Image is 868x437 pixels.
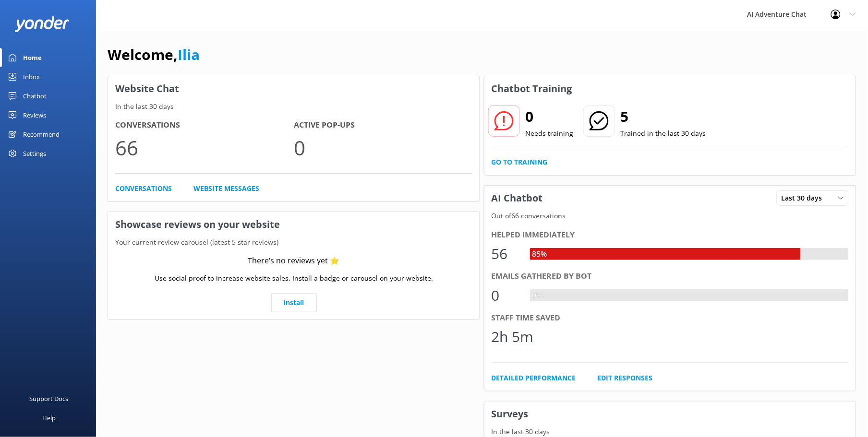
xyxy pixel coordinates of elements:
[621,105,706,128] h2: 5
[621,128,706,139] p: Trained in the last 30 days
[271,293,317,312] a: Install
[23,86,47,106] div: Chatbot
[484,426,856,437] p: In the last 30 days
[178,45,200,64] a: Ilia
[526,105,574,128] h2: 0
[492,157,548,167] a: Go to Training
[108,43,200,66] h1: Welcome,
[108,76,480,101] h3: Website Chat
[530,248,550,260] div: 85%
[115,119,294,131] h4: Conversations
[492,284,520,307] div: 0
[115,131,294,164] p: 66
[526,128,574,139] p: Needs training
[492,325,534,348] div: 2h 5m
[492,229,849,241] div: Helped immediately
[108,212,480,237] h3: Showcase reviews on your website
[42,408,56,427] div: Help
[782,193,828,203] span: Last 30 days
[492,270,849,283] div: Emails gathered by bot
[108,101,480,112] p: In the last 30 days
[484,76,579,101] h3: Chatbot Training
[492,312,849,324] div: Staff time saved
[30,389,69,408] div: Support Docs
[193,183,259,194] a: Website Messages
[23,144,46,163] div: Settings
[492,373,576,383] a: Detailed Performance
[14,16,70,32] img: yonder-white-logo.png
[530,289,545,302] div: 0%
[155,273,433,283] p: Use social proof to increase website sales. Install a badge or carousel on your website.
[492,242,520,265] div: 56
[23,125,60,144] div: Recommend
[115,183,172,194] a: Conversations
[484,402,856,426] h3: Surveys
[294,119,472,131] h4: Active Pop-ups
[484,186,550,211] h3: AI Chatbot
[294,131,472,164] p: 0
[598,373,653,383] a: Edit Responses
[108,237,480,248] p: Your current review carousel (latest 5 star reviews)
[248,255,340,267] div: There’s no reviews yet ⭐
[484,211,856,221] p: Out of 66 conversations
[23,106,46,125] div: Reviews
[23,67,40,86] div: Inbox
[23,48,42,67] div: Home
